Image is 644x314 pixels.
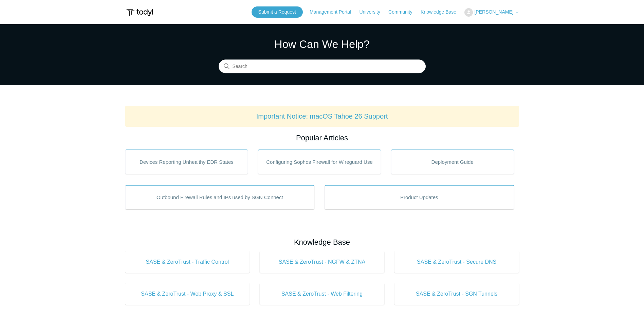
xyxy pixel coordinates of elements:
a: SASE & ZeroTrust - Web Proxy & SSL [125,283,250,305]
a: SASE & ZeroTrust - Traffic Control [125,251,250,273]
button: [PERSON_NAME] [464,8,519,17]
a: SASE & ZeroTrust - Web Filtering [260,283,384,305]
span: SASE & ZeroTrust - Traffic Control [135,258,240,266]
a: Configuring Sophos Firewall for Wireguard Use [258,150,381,174]
a: Management Portal [310,8,358,16]
a: Submit a Request [252,6,303,18]
img: Todyl Support Center Help Center home page [125,6,154,19]
a: SASE & ZeroTrust - SGN Tunnels [394,283,519,305]
a: SASE & ZeroTrust - Secure DNS [394,251,519,273]
a: University [359,8,387,16]
input: Search [219,60,426,73]
h1: How Can We Help? [219,36,426,52]
a: Product Updates [325,185,514,209]
a: Outbound Firewall Rules and IPs used by SGN Connect [125,185,315,209]
span: SASE & ZeroTrust - Web Filtering [270,290,374,298]
a: SASE & ZeroTrust - NGFW & ZTNA [260,251,384,273]
a: Knowledge Base [421,8,463,16]
a: Community [388,8,419,16]
span: [PERSON_NAME] [474,9,513,15]
h2: Knowledge Base [125,237,519,248]
span: SASE & ZeroTrust - SGN Tunnels [405,290,509,298]
span: SASE & ZeroTrust - NGFW & ZTNA [270,258,374,266]
a: Deployment Guide [391,150,514,174]
span: SASE & ZeroTrust - Secure DNS [405,258,509,266]
a: Devices Reporting Unhealthy EDR States [125,150,248,174]
a: Important Notice: macOS Tahoe 26 Support [256,112,388,120]
span: SASE & ZeroTrust - Web Proxy & SSL [135,290,240,298]
h2: Popular Articles [125,132,519,143]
